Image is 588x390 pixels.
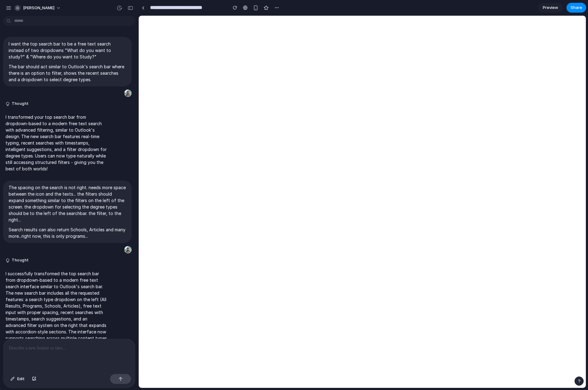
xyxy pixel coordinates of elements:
[543,5,558,11] span: Preview
[23,5,54,11] span: [PERSON_NAME]
[538,3,563,13] a: Preview
[17,376,25,382] span: Edit
[9,41,126,60] p: I want the top search bar to be a free text search instead of two dropdowns "What do you want to ...
[9,226,126,239] p: Search results can also return Schools, Articles and many more...right now, this is only programs...
[6,114,108,172] p: I transformed your top search bar from dropdown-based to a modern free text search with advanced ...
[9,184,126,223] p: The spacing on the search is not right. needs more space between the icon and the texts... the fi...
[9,63,126,83] p: The bar should act similar to Outlook's search bar where there is an option to filter, shows the ...
[566,3,586,13] button: Share
[7,374,28,384] button: Edit
[6,270,108,354] p: I successfully transformed the top search bar from dropdown-based to a modern free text search in...
[570,5,582,11] span: Share
[12,3,64,13] button: [PERSON_NAME]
